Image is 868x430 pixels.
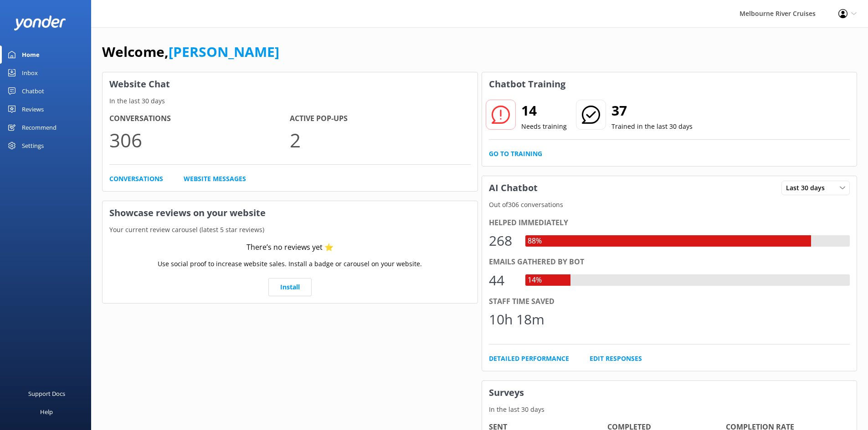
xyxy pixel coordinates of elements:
[489,230,516,252] div: 268
[14,15,66,30] img: yonder-white-logo.png
[482,200,857,210] p: Out of 306 conversations
[521,100,567,121] h2: 14
[103,225,478,235] p: Your current review carousel (latest 5 star reviews)
[590,354,642,364] a: Edit Responses
[40,403,53,421] div: Help
[786,183,830,193] span: Last 30 days
[489,149,542,159] a: Go to Training
[482,405,857,415] p: In the last 30 days
[169,42,279,61] a: [PERSON_NAME]
[489,296,850,308] div: Staff time saved
[109,174,163,184] a: Conversations
[22,100,44,118] div: Reviews
[521,121,567,132] p: Needs training
[28,384,65,403] div: Support Docs
[290,113,470,125] h4: Active Pop-ups
[22,46,40,64] div: Home
[489,256,850,268] div: Emails gathered by bot
[184,174,246,184] a: Website Messages
[489,309,544,330] div: 10h 18m
[482,381,857,405] h3: Surveys
[22,118,56,137] div: Recommend
[158,259,422,269] p: Use social proof to increase website sales. Install a badge or carousel on your website.
[482,176,544,200] h3: AI Chatbot
[611,121,693,132] p: Trained in the last 30 days
[525,235,544,247] div: 88%
[103,201,478,225] h3: Showcase reviews on your website
[525,274,544,286] div: 14%
[22,137,44,155] div: Settings
[22,64,38,82] div: Inbox
[109,113,290,125] h4: Conversations
[103,72,478,96] h3: Website Chat
[290,125,470,155] p: 2
[489,269,516,291] div: 44
[247,242,334,253] div: There’s no reviews yet ⭐
[103,96,478,106] p: In the last 30 days
[102,41,279,63] h1: Welcome,
[109,125,290,155] p: 306
[611,100,693,121] h2: 37
[489,217,850,229] div: Helped immediately
[482,72,572,96] h3: Chatbot Training
[489,354,569,364] a: Detailed Performance
[22,82,44,100] div: Chatbot
[268,278,312,296] a: Install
